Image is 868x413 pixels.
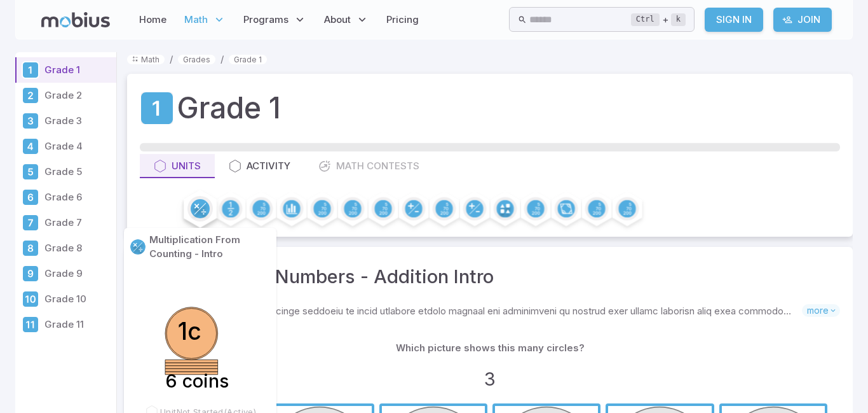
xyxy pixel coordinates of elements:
a: Grades [178,55,215,64]
a: Grade 7 [15,210,116,235]
li: / [170,52,173,66]
p: Grade 8 [44,241,111,255]
div: + [631,12,686,27]
div: Grade 4 [22,137,39,155]
h1: Grade 1 [177,87,281,130]
a: Grade 10 [15,286,116,312]
p: Grade 7 [44,216,111,230]
div: Grade 7 [22,214,39,232]
p: Grade 1 [44,63,111,77]
div: Grade 9 [22,265,39,283]
a: Picture Numbers - Addition Intro [208,263,494,291]
a: Pricing [383,5,423,34]
div: Activity [229,159,290,173]
p: Grade 6 [44,190,111,204]
a: Grade 1 [140,91,174,125]
a: Grade 9 [15,261,116,286]
p: Which picture shows this many circles? [396,341,585,355]
text: 1c [178,317,201,346]
p: Grade 5 [44,165,111,179]
div: Grade 11 [22,316,39,333]
li: / [220,52,224,66]
div: Grade 3 [22,112,39,130]
a: Grade 5 [15,159,116,185]
text: 6 coins [165,370,229,392]
p: Grade 10 [44,292,111,306]
p: Grade 2 [44,88,111,102]
a: Grade 4 [15,134,116,159]
span: About [324,13,351,27]
a: Join [773,8,832,32]
a: Grade 3 [15,108,116,134]
a: Math [127,55,165,64]
span: Programs [243,13,288,27]
p: Grade 4 [44,139,111,153]
nav: breadcrumb [127,52,853,66]
div: Grade 5 [22,163,39,181]
a: Grade 1 [15,57,116,83]
kbd: k [671,13,686,26]
h3: 3 [484,365,496,393]
p: Grade 3 [44,114,111,128]
a: Grade 6 [15,185,116,210]
div: Grade 1 [22,61,39,79]
p: Grade 11 [44,318,111,332]
a: Grade 11 [15,312,116,337]
a: Multiply/Divide [129,238,147,256]
a: Grade 8 [15,235,116,261]
a: Sign In [705,8,763,32]
div: Grade 2 [22,87,39,104]
p: Multiplication From Counting - Intro [149,233,271,261]
div: Grade 10 [22,290,39,308]
p: Lore ipsu dolo sitame co adipiscinge seddoeiu te incid utlabore etdolo magnaal eni adminimveni qu... [140,304,802,318]
span: Math [184,13,208,27]
a: Home [135,5,170,34]
div: Grade 8 [22,239,39,257]
p: Grade 9 [44,267,111,281]
kbd: Ctrl [631,13,660,26]
div: Grade 6 [22,188,39,206]
a: Grade 2 [15,83,116,108]
div: Units [154,159,201,173]
a: Grade 1 [229,55,267,64]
